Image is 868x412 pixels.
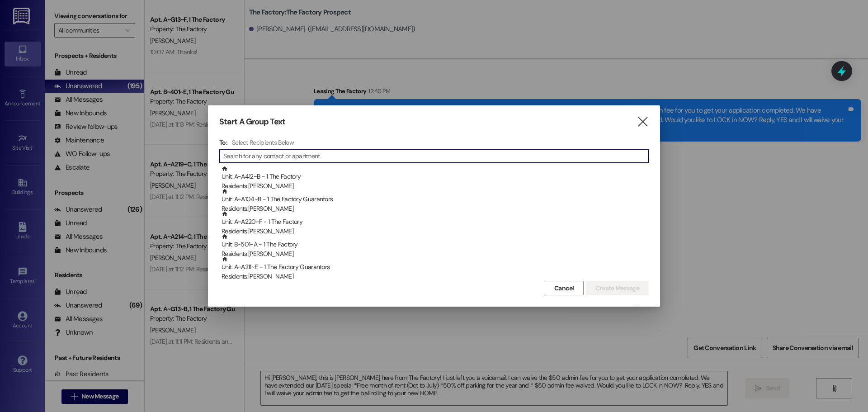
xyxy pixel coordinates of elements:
div: Unit: B~501~A - 1 The Factory [222,233,649,259]
div: Unit: A~A412~B - 1 The FactoryResidents:[PERSON_NAME] [219,166,649,188]
div: Unit: A~A220~F - 1 The FactoryResidents:[PERSON_NAME] [219,211,649,233]
input: Search for any contact or apartment [223,150,648,162]
div: Residents: [PERSON_NAME] [222,227,649,236]
h3: Start A Group Text [219,117,285,127]
div: Unit: A~A220~F - 1 The Factory [222,211,649,237]
div: Unit: A~A104~B - 1 The Factory GuarantorsResidents:[PERSON_NAME] [219,188,649,211]
div: Residents: [PERSON_NAME] [222,272,649,281]
button: Cancel [545,281,584,295]
button: Create Message [586,281,649,295]
div: Unit: A~A412~B - 1 The Factory [222,166,649,191]
div: Residents: [PERSON_NAME] [222,181,649,191]
div: Unit: A~A104~B - 1 The Factory Guarantors [222,188,649,214]
div: Residents: [PERSON_NAME] [222,249,649,259]
h3: To: [219,138,227,147]
span: Create Message [595,284,639,293]
div: Residents: [PERSON_NAME] [222,204,649,213]
div: Unit: B~501~A - 1 The FactoryResidents:[PERSON_NAME] [219,233,649,256]
span: Cancel [554,284,574,293]
i:  [637,117,649,127]
h4: Select Recipients Below [232,138,294,147]
div: Unit: A~A211~E - 1 The Factory Guarantors [222,256,649,282]
div: Unit: A~A211~E - 1 The Factory GuarantorsResidents:[PERSON_NAME] [219,256,649,279]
